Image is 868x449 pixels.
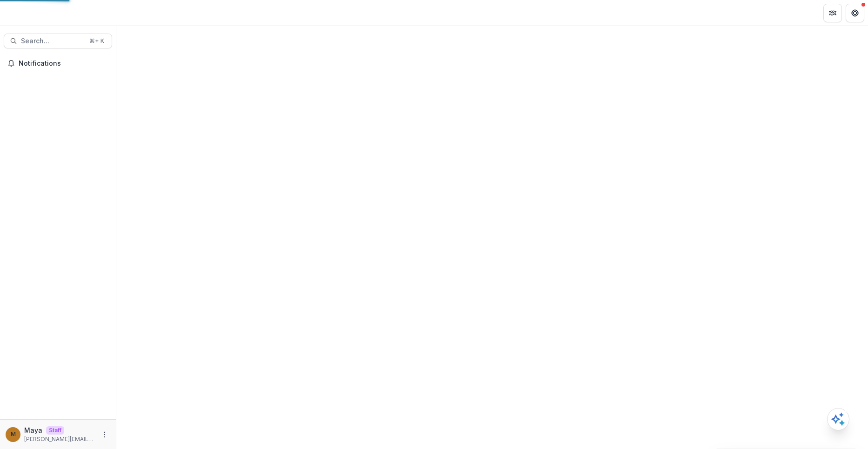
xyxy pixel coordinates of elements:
[120,6,160,20] nav: breadcrumb
[4,34,112,48] button: Search...
[11,431,16,437] div: Maya
[21,37,84,45] span: Search...
[846,4,864,22] button: Get Help
[46,426,64,435] p: Staff
[87,36,106,46] div: ⌘ + K
[4,56,112,71] button: Notifications
[24,435,95,443] p: [PERSON_NAME][EMAIL_ADDRESS][DOMAIN_NAME]
[823,4,842,22] button: Partners
[827,408,849,430] button: Open AI Assistant
[99,429,110,440] button: More
[19,60,108,68] span: Notifications
[24,425,42,435] p: Maya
